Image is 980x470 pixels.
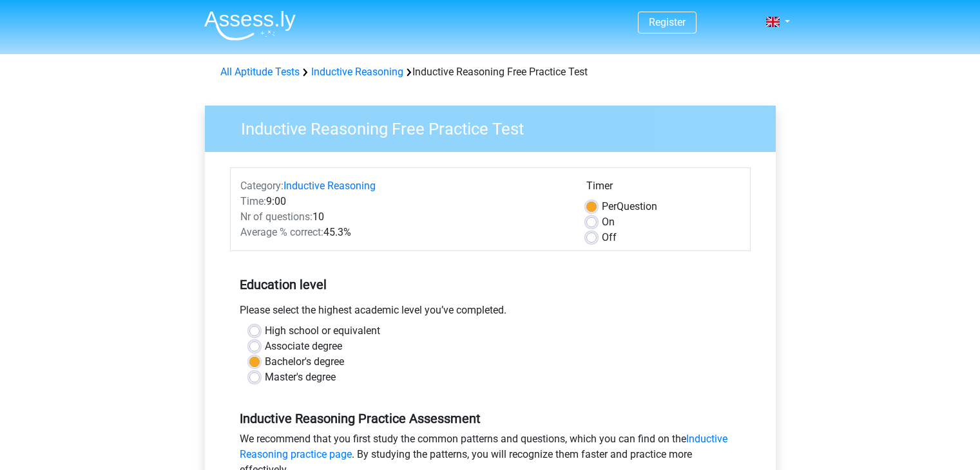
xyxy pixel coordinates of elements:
div: Inductive Reasoning Free Practice Test [215,64,765,80]
div: 9:00 [231,194,577,209]
div: 45.3% [231,225,577,240]
a: Register [649,16,686,28]
label: High school or equivalent [265,323,380,339]
div: Timer [586,178,740,199]
span: Average % correct: [240,226,323,238]
a: Inductive Reasoning [283,180,376,192]
span: Time: [240,195,266,207]
div: Please select the highest academic level you’ve completed. [230,303,751,323]
label: Master's degree [265,370,336,385]
a: All Aptitude Tests [220,66,300,78]
div: 10 [231,209,577,225]
h3: Inductive Reasoning Free Practice Test [226,114,766,139]
img: Assessly [204,10,296,41]
h5: Inductive Reasoning Practice Assessment [240,411,741,426]
span: Per [602,200,617,212]
span: Nr of questions: [240,211,312,223]
label: On [602,214,615,230]
label: Associate degree [265,339,342,354]
a: Inductive Reasoning [311,66,403,78]
h5: Education level [240,272,741,297]
label: Question [602,199,657,214]
label: Off [602,230,617,245]
label: Bachelor's degree [265,354,344,370]
span: Category: [240,180,283,192]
